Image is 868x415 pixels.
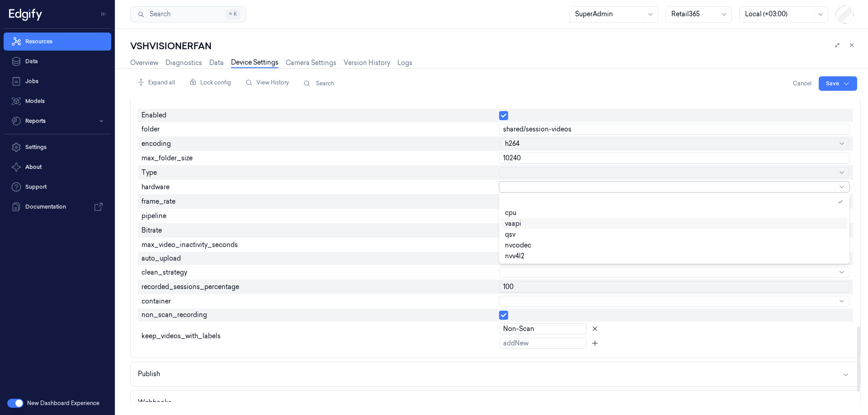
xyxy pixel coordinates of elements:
div: Lock config [186,74,235,91]
button: Reports [4,112,111,130]
a: Settings [4,138,111,156]
a: Overview [130,58,158,68]
span: Search [146,9,170,19]
a: Jobs [4,72,111,90]
button: Cancel [789,76,815,91]
span: Enabled [142,111,166,120]
a: Diagnostics [165,58,202,68]
a: Data [4,52,111,70]
span: Bitrate [142,226,162,235]
span: recorded_sessions_percentage [142,282,239,292]
input: addNew [499,338,586,349]
button: Lock config [186,75,235,90]
button: Toggle Navigation [97,7,111,21]
div: Publish [138,369,160,379]
button: Save [819,76,857,91]
span: max_folder_size [142,154,193,163]
span: frame_rate [142,197,175,206]
span: auto_upload [142,254,181,263]
a: Support [4,178,111,196]
span: non_scan_recording [142,310,207,320]
div: nvcodec [505,241,531,250]
span: hardware [142,182,170,192]
div: vaapi [505,219,521,228]
div: nvv4l2 [505,252,524,261]
button: Publish [131,362,860,386]
a: Device Settings [231,58,278,68]
a: Logs [397,58,412,68]
button: Webhooks [131,391,860,415]
div: Webhooks [138,398,171,407]
span: pipeline [142,211,166,221]
a: Models [4,92,111,110]
a: Data [209,58,224,68]
span: keep_videos_with_labels [142,331,221,341]
button: View History [242,75,292,90]
button: About [4,158,111,176]
a: Resources [4,33,111,51]
button: Search⌘K [130,6,246,23]
span: folder [142,125,160,134]
span: clean_strategy [142,268,187,277]
span: Save [826,79,839,88]
div: qsv [505,230,515,239]
a: Camera Settings [286,58,336,68]
span: max_video_inactivity_seconds [142,240,238,250]
div: VSHVISIONERFAN [130,40,861,52]
button: Expand all [134,75,179,90]
span: encoding [142,139,171,149]
a: Version History [344,58,390,68]
span: Type [142,168,157,177]
a: Documentation [4,198,111,216]
div: Expand all [134,74,179,91]
span: container [142,297,171,306]
div: cpu [505,208,516,218]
